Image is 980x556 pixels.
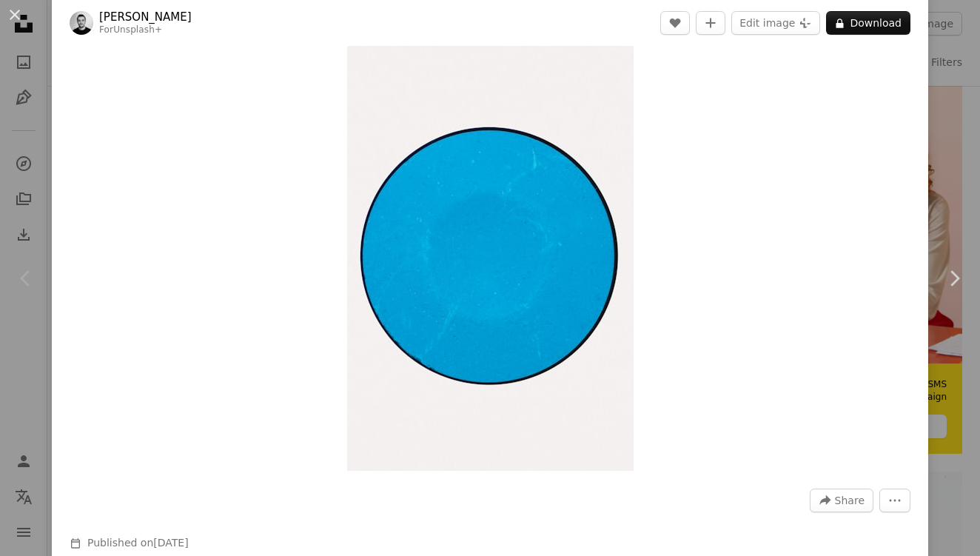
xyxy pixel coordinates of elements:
img: a blue circle with a black border on a white background [347,41,634,471]
span: Share [835,489,865,512]
img: Go to Behnam Norouzi's profile [70,11,93,35]
button: More Actions [879,489,910,512]
a: Next [928,207,980,349]
a: [PERSON_NAME] [99,10,192,24]
button: Like [660,11,690,35]
time: February 6, 2023 at 4:02:20 PM GMT+8 [153,537,188,549]
button: Edit image [731,11,820,35]
span: Published on [87,537,189,549]
button: Zoom in on this image [347,41,634,471]
a: Unsplash+ [113,24,162,35]
button: Share this image [810,489,873,512]
button: Download [826,11,910,35]
div: For [99,24,192,36]
button: Add to Collection [696,11,725,35]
